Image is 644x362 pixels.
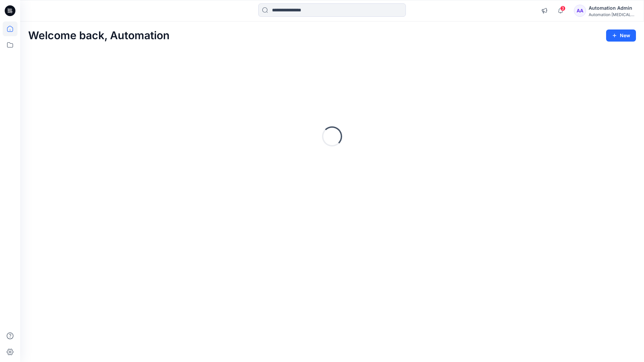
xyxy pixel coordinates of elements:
[589,4,636,12] div: Automation Admin
[560,6,566,11] span: 3
[574,5,586,17] div: AA
[606,29,636,42] button: New
[28,29,170,42] h2: Welcome back, Automation
[589,12,636,17] div: Automation [MEDICAL_DATA]...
